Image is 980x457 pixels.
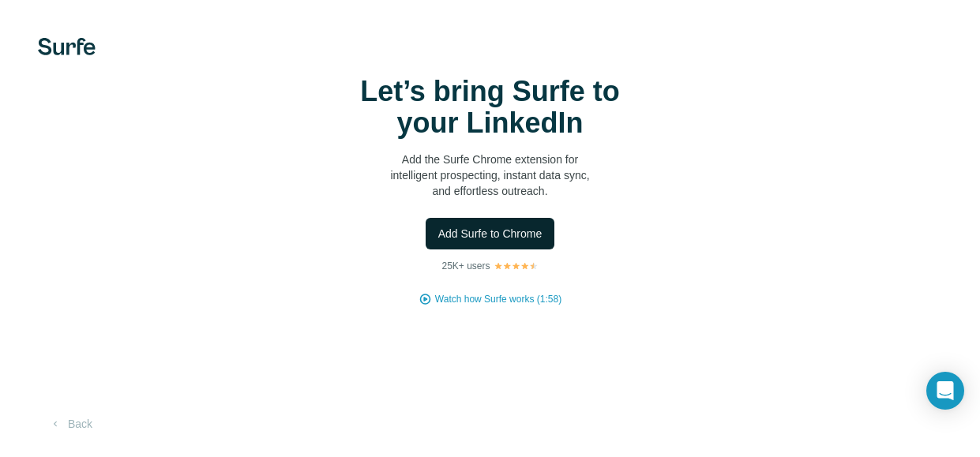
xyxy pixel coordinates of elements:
p: Add the Surfe Chrome extension for intelligent prospecting, instant data sync, and effortless out... [332,152,648,199]
p: 25K+ users [441,259,490,273]
button: Watch how Surfe works (1:58) [435,292,561,306]
img: Surfe's logo [38,38,96,55]
button: Add Surfe to Chrome [426,218,555,249]
button: Back [38,410,103,438]
h1: Let’s bring Surfe to your LinkedIn [332,76,648,139]
img: Rating Stars [494,261,539,271]
span: Add Surfe to Chrome [438,226,543,242]
div: Open Intercom Messenger [926,372,964,410]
